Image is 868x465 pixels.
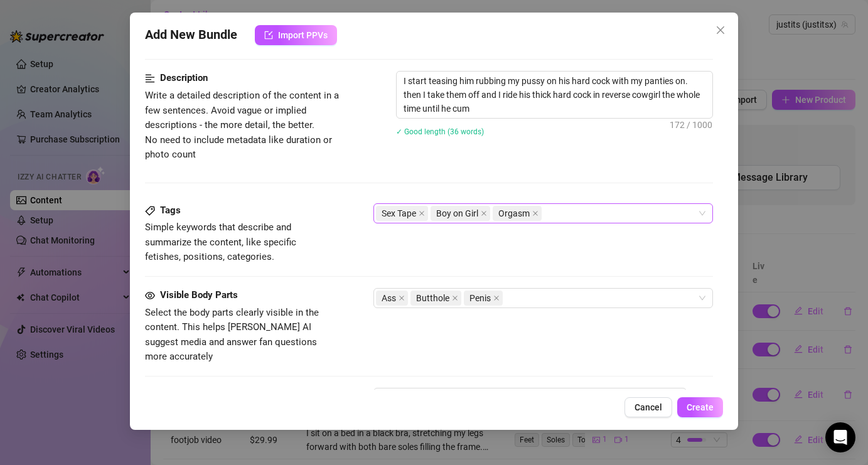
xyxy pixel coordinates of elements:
span: Import PPVs [278,30,328,40]
span: Penis [464,291,503,306]
span: close [399,295,405,301]
button: Cancel [624,397,672,417]
span: Orgasm [498,206,530,220]
span: import [264,31,273,40]
span: Select the body parts clearly visible in the content. This helps [PERSON_NAME] AI suggest media a... [145,307,319,363]
button: Import PPVs [255,25,337,45]
span: close [452,295,458,301]
span: message [145,388,155,403]
strong: Caption Example [160,389,230,400]
span: eye [145,291,155,301]
span: close [419,210,425,216]
span: Orgasm [493,206,542,221]
span: Close [710,25,731,35]
span: Simple keywords that describe and summarize the content, like specific fetishes, positions, categ... [145,222,296,262]
span: Ass [382,291,396,305]
span: Cancel [635,402,662,412]
strong: Visible Body Parts [160,289,238,301]
span: close [493,295,500,301]
span: Butthole [410,291,461,306]
textarea: REVERSE COWGIRL All you see is my hips grinding on top of you…and I’m not slowing down😈🔥 Think yo... [373,388,686,463]
span: close [481,210,487,216]
strong: Tags [160,205,181,216]
span: Sex Tape [382,206,416,220]
div: Open Intercom Messenger [825,422,855,452]
span: tag [145,206,155,216]
span: close [532,210,538,216]
button: Close [710,20,731,40]
span: Boy on Girl [436,206,478,220]
span: Ass [376,291,408,306]
span: Add New Bundle [145,25,237,45]
button: Create [677,397,723,417]
textarea: I start teasing him rubbing my pussy on his hard cock with my panties on. then I take them off an... [397,72,712,118]
span: ✓ Good length (36 words) [396,127,484,136]
span: Butthole [416,291,449,305]
span: Create [687,402,714,412]
span: Write a detailed description of the content in a few sentences. Avoid vague or implied descriptio... [145,90,339,160]
span: Penis [469,291,491,305]
span: Boy on Girl [431,206,490,221]
strong: Description [160,72,208,83]
span: close [715,25,726,35]
span: align-left [145,71,155,86]
span: Sex Tape [376,206,428,221]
